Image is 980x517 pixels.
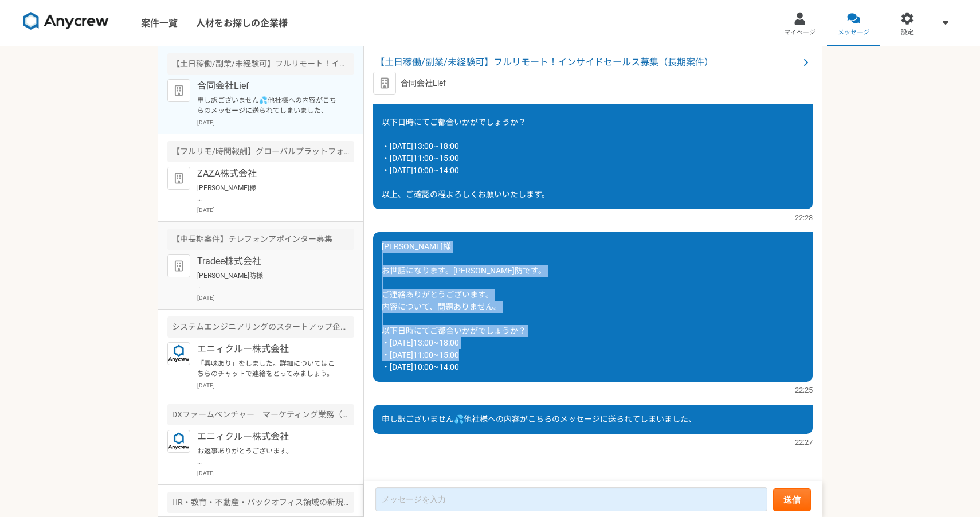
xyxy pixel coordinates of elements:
[375,56,799,69] span: 【土日稼働/副業/未経験可】フルリモート！インサイドセールス募集（長期案件）
[167,430,190,453] img: logo_text_blue_01.png
[23,12,109,30] img: 8DqYSo04kwAAAAASUVORK5CYII=
[167,79,190,102] img: default_org_logo-42cde973f59100197ec2c8e796e4974ac8490bb5b08a0eb061ff975e4574aa76.png
[197,342,339,356] p: エニィクルー株式会社
[382,414,696,424] span: 申し訳ございません💦他社様への内容がこちらのメッセージに送られてしまいました、
[167,229,354,250] div: 【中長期案件】テレフォンアポインター募集
[197,183,339,203] p: [PERSON_NAME]様 お世話になっております。[PERSON_NAME]防です。 内容、かしこまりました。 当日はよろしくお願いいたします。
[784,28,816,37] span: マイページ
[167,254,190,277] img: default_org_logo-42cde973f59100197ec2c8e796e4974ac8490bb5b08a0eb061ff975e4574aa76.png
[197,95,339,116] p: 申し訳ございません💦他社様への内容がこちらのメッセージに送られてしまいました、
[382,242,546,371] span: [PERSON_NAME]様 お世話になります。[PERSON_NAME]防です。 ご連絡ありがとうございます。 内容について、問題ありません。 以下日時にてご都合いかがでしょうか？ ・[DAT...
[197,358,339,379] p: 「興味あり」をしました。詳細についてはこちらのチャットで連絡をとってみましょう。
[382,93,550,199] span: お返事ありがとうございます。 以下日時にてご都合いかがでしょうか？ ・[DATE]13:00~18:00 ・[DATE]11:00~15:00 ・[DATE]10:00~14:00 以上、ご確認...
[795,212,813,223] span: 22:23
[795,385,813,395] span: 22:25
[401,77,446,89] p: 合同会社Lief
[167,342,190,365] img: logo_text_blue_01.png
[197,206,354,214] p: [DATE]
[167,141,354,162] div: 【フルリモ/時間報酬】グローバルプラットフォームのカスタマーサクセス急募！
[838,28,869,37] span: メッセージ
[373,72,396,95] img: default_org_logo-42cde973f59100197ec2c8e796e4974ac8490bb5b08a0eb061ff975e4574aa76.png
[795,437,813,448] span: 22:27
[197,293,354,302] p: [DATE]
[197,271,339,291] p: [PERSON_NAME]防様 この度は弊社求人にご興味を持っていただきありがとうございます。 Tradee株式会社の[PERSON_NAME]と申します。 今回弊社が募っている求人は特定技能商...
[197,430,339,444] p: エニィクルー株式会社
[773,488,811,511] button: 送信
[901,28,914,37] span: 設定
[197,469,354,477] p: [DATE]
[197,79,339,93] p: 合同会社Lief
[167,53,354,75] div: 【土日稼働/副業/未経験可】フルリモート！インサイドセールス募集（長期案件）
[197,167,339,181] p: ZAZA株式会社
[167,167,190,190] img: default_org_logo-42cde973f59100197ec2c8e796e4974ac8490bb5b08a0eb061ff975e4574aa76.png
[167,316,354,338] div: システムエンジニアリングのスタートアップ企業 生成AIの新規事業のセールスを募集
[197,118,354,127] p: [DATE]
[197,254,339,268] p: Tradee株式会社
[197,381,354,390] p: [DATE]
[167,404,354,425] div: DXファームベンチャー マーケティング業務（クリエイティブと施策実施サポート）
[197,446,339,467] p: お返事ありがとうございます。 [DATE]15:00にてご調整させていただきました。 また職務経歴も資料にてアップロードさせていただきました。 以上、ご確認の程よろしくお願いいたします。
[167,492,354,513] div: HR・教育・不動産・バックオフィス領域の新規事業 0→1で事業を立ち上げたい方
